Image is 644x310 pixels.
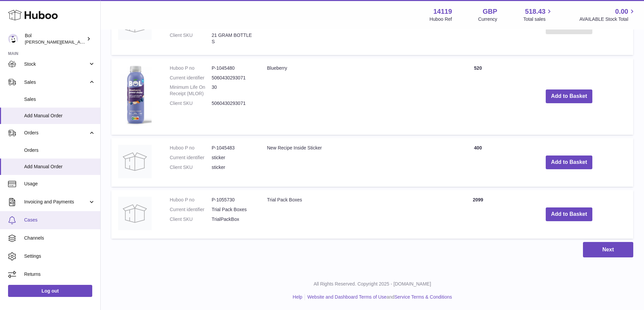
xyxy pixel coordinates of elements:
[430,16,452,22] div: Huboo Ref
[25,33,85,45] div: Bol
[583,242,633,258] button: Next
[394,294,452,300] a: Service Terms & Conditions
[24,147,95,153] span: Orders
[170,75,212,81] dt: Current identifier
[212,154,254,161] dd: sticker
[170,164,212,171] dt: Client SKU
[579,7,636,22] a: 0.00 AVAILABLE Stock Total
[451,58,505,135] td: 520
[24,96,95,103] span: Sales
[451,138,505,187] td: 400
[24,130,88,136] span: Orders
[170,206,212,213] dt: Current identifier
[25,39,170,45] span: [PERSON_NAME][EMAIL_ADDRESS][PERSON_NAME][DOMAIN_NAME]
[170,84,212,97] dt: Minimum Life On Receipt (MLOR)
[546,156,593,169] button: Add to Basket
[170,32,212,45] dt: Client SKU
[170,145,212,151] dt: Huboo P no
[24,271,95,277] span: Returns
[260,138,451,187] td: New Recipe Inside Sticker
[118,65,152,126] img: Blueberry
[24,217,95,223] span: Cases
[24,253,95,259] span: Settings
[24,61,88,67] span: Stock
[293,294,303,300] a: Help
[212,145,254,151] dd: P-1045483
[478,16,497,22] div: Currency
[170,65,212,71] dt: Huboo P no
[24,181,95,187] span: Usage
[24,113,95,119] span: Add Manual Order
[106,281,639,287] p: All Rights Reserved. Copyright 2025 - [DOMAIN_NAME]
[546,89,593,103] button: Add to Basket
[260,190,451,239] td: Trial Pack Boxes
[212,75,254,81] dd: 5060430293071
[523,7,553,22] a: 518.43 Total sales
[118,197,152,230] img: Trial Pack Boxes
[212,216,254,223] dd: TrialPackBox
[212,206,254,213] dd: Trial Pack Boxes
[212,100,254,107] dd: 5060430293071
[579,16,636,22] span: AVAILABLE Stock Total
[212,32,254,45] dd: 21 GRAM BOTTLES
[525,7,545,16] span: 518.43
[118,145,152,178] img: New Recipe Inside Sticker
[483,7,497,16] strong: GBP
[24,235,95,241] span: Channels
[212,197,254,203] dd: P-1055730
[24,79,88,85] span: Sales
[8,285,92,297] a: Log out
[451,190,505,239] td: 2099
[212,84,254,97] dd: 30
[170,197,212,203] dt: Huboo P no
[615,7,628,16] span: 0.00
[170,154,212,161] dt: Current identifier
[212,65,254,71] dd: P-1045480
[305,294,452,300] li: and
[260,58,451,135] td: Blueberry
[170,100,212,107] dt: Client SKU
[307,294,386,300] a: Website and Dashboard Terms of Use
[24,164,95,170] span: Add Manual Order
[212,164,254,171] dd: sticker
[523,16,553,22] span: Total sales
[170,216,212,223] dt: Client SKU
[546,207,593,221] button: Add to Basket
[24,199,88,205] span: Invoicing and Payments
[433,7,452,16] strong: 14119
[8,34,18,44] img: Scott.Sutcliffe@bolfoods.com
